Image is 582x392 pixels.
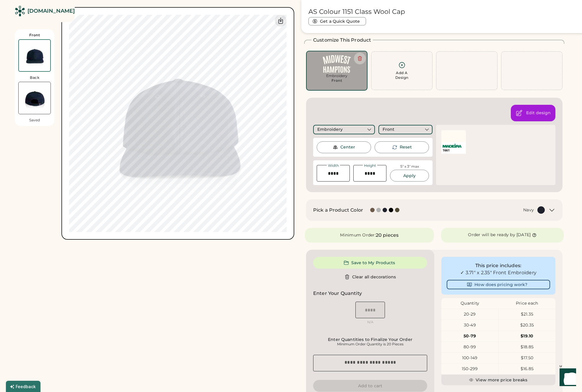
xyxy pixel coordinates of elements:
[310,73,363,78] div: Embroidery
[275,15,287,27] div: Download Front Mockup
[523,207,534,213] div: Navy
[317,127,343,133] div: Embroidery
[313,380,427,392] button: Add to cart
[395,71,409,80] div: Add A Design
[315,337,425,342] div: Enter Quantities to Finalize Your Order
[313,290,362,297] h2: Enter Your Quantity
[19,40,50,71] img: AS Colour 1151 Navy Front Thumbnail
[383,127,394,133] div: Front
[308,8,405,16] h1: AS Colour 1151 Class Wool Cap
[333,145,338,150] img: Center Image Icon
[441,311,498,317] div: 20-29
[468,232,515,238] div: Order will be ready by
[340,232,376,238] div: Minimum Order:
[313,37,371,44] h2: Customize This Product
[29,33,40,37] div: Front
[327,164,340,167] div: Width
[499,344,556,350] div: $18.85
[443,144,462,148] img: Madeira Logo
[308,17,366,25] button: Get a Quick Quote
[19,82,51,114] img: AS Colour 1151 Navy Back Thumbnail
[498,300,555,306] div: Price each
[310,55,363,73] img: curved hat Midwest (1).png
[499,322,556,328] div: $20.35
[30,75,39,80] div: Back
[27,7,75,15] div: [DOMAIN_NAME]
[313,271,427,283] button: Clear all decorations
[499,355,556,361] div: $17.50
[376,232,399,239] div: 20 pieces
[355,321,385,324] div: N/A
[363,164,377,167] div: Height
[447,280,550,289] button: How does pricing work?
[441,322,498,328] div: 30-49
[315,342,425,347] div: Minimum Order Quantity is 20 Pieces
[441,355,498,361] div: 100-149
[313,207,363,214] h2: Pick a Product Color
[443,148,465,153] div: 1661
[313,257,427,269] button: Save to My Products
[447,269,550,276] div: ✓ 3.71" x 2.35" Front Embroidery
[499,311,556,317] div: $21.35
[441,300,498,306] div: Quantity
[526,110,551,116] div: Open the design editor to change colors, background, and decoration method.
[516,232,531,238] div: [DATE]
[340,144,355,150] div: Center
[441,333,498,339] div: 50-79
[441,344,498,350] div: 80-99
[499,333,556,339] div: $19.10
[499,366,556,372] div: $16.85
[400,144,412,150] div: This will reset the rotation of the selected element to 0°.
[554,365,579,391] iframe: Front Chat
[15,6,25,16] img: Rendered Logo - Screens
[441,375,555,385] button: View more price breaks
[390,170,429,182] button: Apply
[400,164,419,169] div: 5" x 3" max
[441,366,498,372] div: 150-299
[354,53,366,64] button: Delete this decoration.
[331,78,342,83] div: Front
[447,262,550,269] div: This price includes:
[29,118,40,122] div: Saved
